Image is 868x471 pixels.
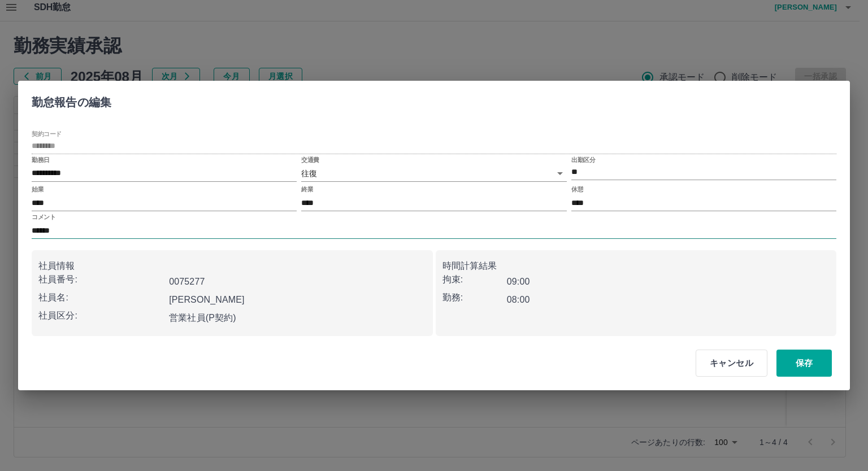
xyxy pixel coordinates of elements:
[38,291,164,304] p: 社員名:
[169,313,236,322] b: 営業社員(P契約)
[301,165,566,182] div: 往復
[507,295,530,304] b: 08:00
[301,185,313,194] label: 終業
[32,155,50,164] label: 勤務日
[301,155,319,164] label: 交通費
[696,350,767,377] button: キャンセル
[38,309,164,322] p: 社員区分:
[776,350,832,377] button: 保存
[32,185,44,194] label: 始業
[507,277,530,286] b: 09:00
[38,273,164,286] p: 社員番号:
[571,155,595,164] label: 出勤区分
[571,185,583,194] label: 休憩
[18,81,125,119] h2: 勤怠報告の編集
[169,295,245,304] b: [PERSON_NAME]
[442,273,507,286] p: 拘束:
[169,277,205,286] b: 0075277
[32,213,55,221] label: コメント
[32,129,62,138] label: 契約コード
[38,259,426,273] p: 社員情報
[442,291,507,304] p: 勤務:
[442,259,830,273] p: 時間計算結果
